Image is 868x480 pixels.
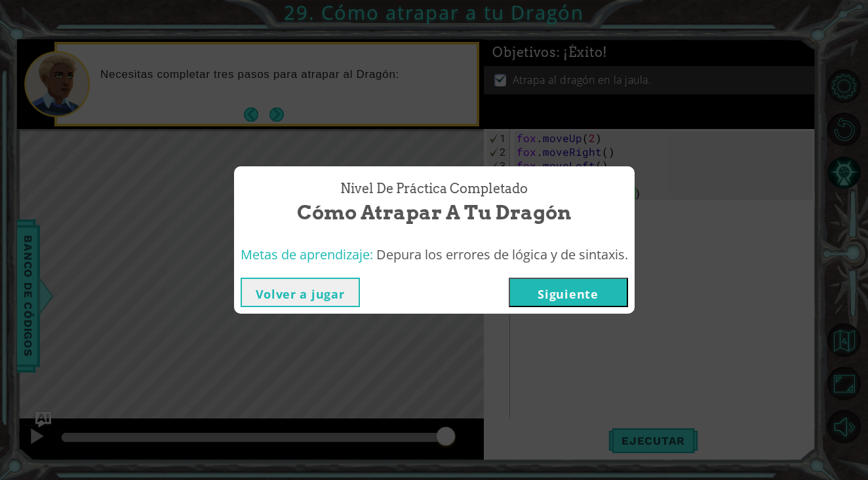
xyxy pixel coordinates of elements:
button: Volver a jugar [241,278,360,307]
span: Cómo atrapar a tu Dragón [297,198,571,227]
span: Metas de aprendizaje: [241,246,373,263]
button: Siguiente [509,278,628,307]
span: Depura los errores de lógica y de sintaxis. [376,246,628,263]
span: Nivel de práctica Completado [340,179,528,198]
